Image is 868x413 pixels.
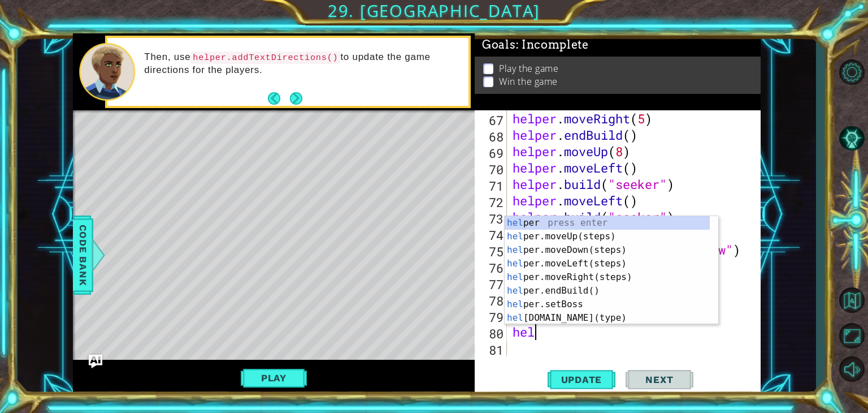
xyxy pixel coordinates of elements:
div: 69 [477,145,507,161]
div: 75 [477,243,507,260]
div: 73 [477,210,507,227]
div: 67 [477,112,507,128]
div: 77 [477,276,507,292]
code: helper.addTextDirections() [190,51,340,64]
span: : Incomplete [516,38,589,51]
div: 72 [477,194,507,210]
div: 76 [477,260,507,276]
button: Play [241,367,307,389]
button: Update [548,365,615,394]
button: Next [626,365,693,394]
div: 80 [477,325,507,342]
span: Code Bank [74,221,92,290]
div: 74 [477,227,507,243]
div: 79 [477,309,507,325]
button: Mute [835,354,868,384]
span: Next [634,374,684,385]
p: Win the game [499,75,558,88]
button: Ask AI [89,355,102,368]
div: 81 [477,342,507,358]
button: Back [268,92,290,105]
button: Back to Map [835,283,868,316]
span: Update [550,374,614,385]
div: 68 [477,128,507,145]
div: 70 [477,161,507,178]
span: Goals [482,38,589,52]
button: Maximize Browser [835,321,868,351]
button: AI Hint [835,124,868,154]
div: 78 [477,292,507,309]
p: Then, use to update the game directions for the players. [144,51,461,76]
div: 71 [477,178,507,194]
a: Back to Map [835,282,868,319]
p: Play the game [499,62,558,75]
button: Level Options [835,57,868,87]
button: Next [290,92,302,104]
